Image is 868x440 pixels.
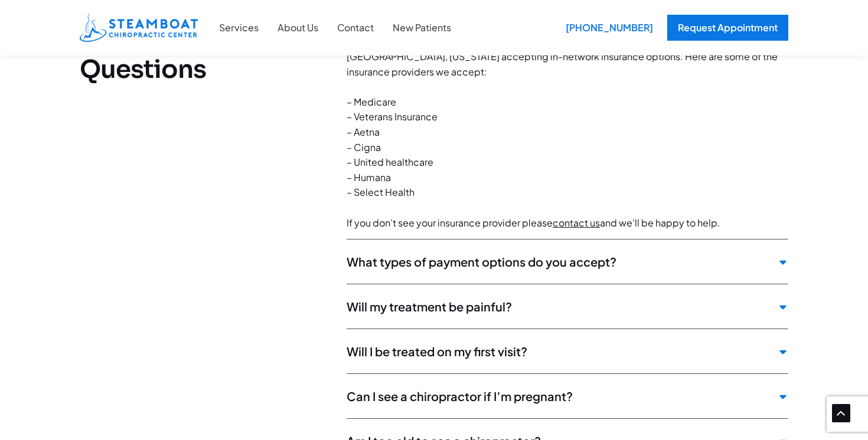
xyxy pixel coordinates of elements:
span: Will I be treated on my first visit? [347,344,772,359]
nav: Site Navigation [210,14,461,42]
span: What types of payment options do you accept? [347,254,772,269]
a: Request Appointment [667,15,788,41]
a: New Patients [383,20,461,35]
span: Will my treatment be painful? [347,299,772,314]
div: [PHONE_NUMBER] [557,15,661,41]
a: Services [210,20,268,35]
p: Yes as of [DATE] Steamboat [MEDICAL_DATA] Center is the only chiropractor in [GEOGRAPHIC_DATA], [... [347,34,788,239]
img: Steamboat Chiropractic Center [80,14,198,42]
a: contact us [553,216,600,229]
span: Can I see a chiropractor if I’m pregnant? [347,389,772,403]
a: About Us [268,20,328,35]
a: [PHONE_NUMBER] [557,15,655,41]
a: Contact [328,20,383,35]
